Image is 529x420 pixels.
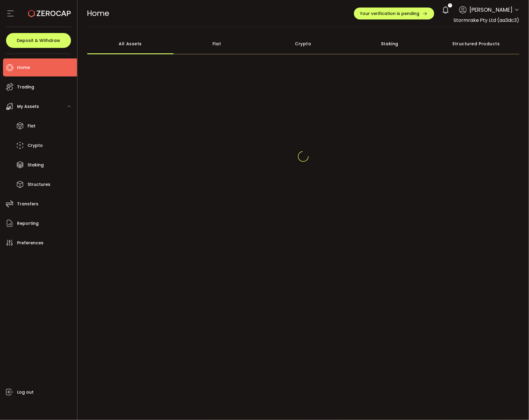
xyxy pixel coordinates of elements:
[17,219,39,228] span: Reporting
[346,33,433,54] div: Staking
[17,388,34,397] span: Log out
[17,239,43,247] span: Preferences
[260,33,347,54] div: Crypto
[17,63,30,72] span: Home
[360,11,420,16] span: Your verification is pending
[6,33,71,48] button: Deposit & Withdraw
[470,6,513,14] span: [PERSON_NAME]
[28,122,35,130] span: Fiat
[453,17,519,24] span: Stormrake Pty Ltd (aa3dc3)
[17,83,34,91] span: Trading
[87,8,109,19] span: Home
[17,38,60,43] span: Deposit & Withdraw
[28,141,43,150] span: Crypto
[354,7,434,19] button: Your verification is pending
[450,3,450,7] span: 1
[87,33,174,54] div: All Assets
[174,33,260,54] div: Fiat
[17,102,39,111] span: My Assets
[433,33,520,54] div: Structured Products
[28,180,50,189] span: Structures
[28,161,44,169] span: Staking
[17,200,38,208] span: Transfers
